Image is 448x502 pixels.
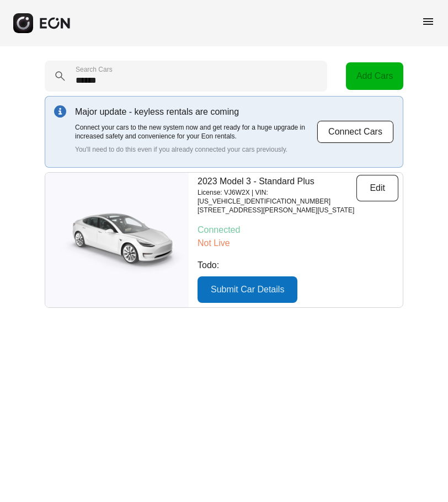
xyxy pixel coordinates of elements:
span: menu [422,15,435,28]
p: Not Live [198,237,398,250]
p: [STREET_ADDRESS][PERSON_NAME][US_STATE] [198,206,356,215]
p: Major update - keyless rentals are coming [75,105,317,119]
p: License: VJ6W2X | VIN: [US_VEHICLE_IDENTIFICATION_NUMBER] [198,188,356,206]
img: car [45,204,189,276]
p: Connect your cars to the new system now and get ready for a huge upgrade in increased safety and ... [75,123,317,141]
label: Search Cars [76,65,113,74]
p: Connected [198,223,398,237]
button: Submit Car Details [198,276,297,303]
p: Todo: [198,259,398,272]
img: info [54,105,66,118]
button: Connect Cars [317,120,394,143]
p: You'll need to do this even if you already connected your cars previously. [75,145,317,154]
button: Edit [356,175,398,201]
p: 2023 Model 3 - Standard Plus [198,175,356,188]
